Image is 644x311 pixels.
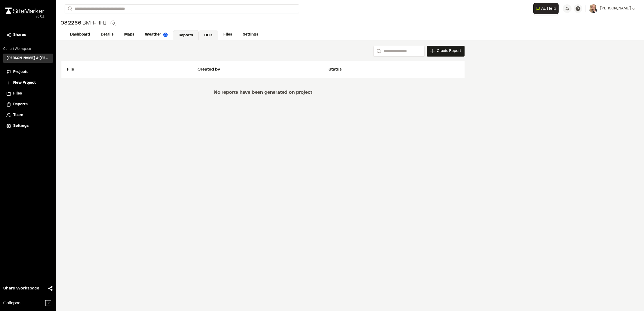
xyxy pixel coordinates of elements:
a: Settings [6,123,50,129]
span: Reports [13,102,27,107]
a: Reports [173,30,199,40]
img: User [589,4,598,13]
span: Share Workspace [3,285,39,292]
img: precipai.png [163,33,168,37]
span: Files [13,91,22,97]
button: Open AI Assistant [533,3,559,14]
div: BMH-HHI [60,19,106,27]
a: Maps [119,30,140,40]
span: [PERSON_NAME] [600,6,631,12]
span: Settings [13,123,29,129]
a: Projects [6,69,50,75]
p: No reports have been generated on project [214,78,313,107]
span: AI Help [541,5,556,12]
button: Search [65,4,74,13]
span: Create Report [437,48,461,54]
span: New Project [13,80,36,86]
a: Weather [140,30,173,40]
span: Projects [13,69,28,75]
button: Search [373,46,383,57]
a: Settings [237,30,264,40]
div: Status [328,66,459,73]
a: Shares [6,32,50,38]
p: Current Workspace [3,47,53,51]
a: CD's [199,30,218,40]
a: Dashboard [65,30,95,40]
a: Files [6,91,50,97]
img: rebrand.png [5,8,44,14]
h3: [PERSON_NAME] & [PERSON_NAME] Inc. [6,56,50,61]
span: 032266 [60,19,81,27]
a: New Project [6,80,50,86]
div: Open AI Assistant [533,3,561,14]
button: Edit Tags [110,20,116,26]
button: [PERSON_NAME] [589,4,635,13]
div: Oh geez...please don't... [5,14,44,19]
a: Files [218,30,237,40]
span: Collapse [3,300,20,306]
a: Details [95,30,119,40]
div: Created by [198,66,328,73]
div: File [67,66,198,73]
span: Shares [13,32,26,38]
a: Reports [6,102,50,107]
span: Team [13,112,23,118]
a: Team [6,112,50,118]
